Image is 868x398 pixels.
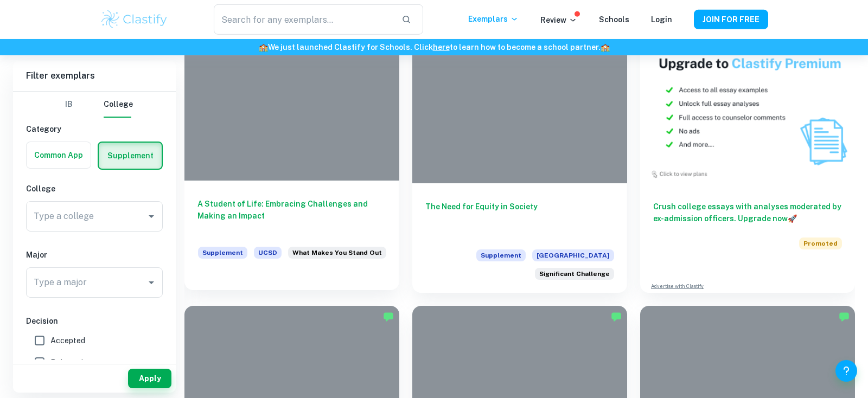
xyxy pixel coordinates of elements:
[99,143,162,169] button: Supplement
[651,15,672,24] a: Login
[56,92,133,118] div: Filter type choice
[433,43,450,52] a: here
[640,22,855,183] img: Thumbnail
[13,61,176,91] h6: Filter exemplars
[26,123,163,135] h6: Category
[254,247,282,259] span: UCSD
[653,201,842,224] h6: Crush college essays with analyses moderated by ex-admission officers. Upgrade now
[535,268,614,280] div: What is the most significant challenge that society faces today?
[540,14,577,26] p: Review
[292,248,382,258] span: What Makes You Stand Out
[835,360,857,382] button: Help and Feedback
[144,209,159,224] button: Open
[601,43,610,52] span: 🏫
[288,247,386,265] div: Beyond what has already been shared in your application, what do you believe makes you a strong c...
[144,275,159,290] button: Open
[468,13,519,25] p: Exemplars
[651,283,704,290] a: Advertise with Clastify
[611,311,622,322] img: Marked
[412,22,627,293] a: The Need for Equity in SocietySupplement[GEOGRAPHIC_DATA]What is the most significant challenge t...
[50,335,85,346] span: Accepted
[26,183,163,195] h6: College
[27,142,91,168] button: Common App
[56,92,82,118] button: IB
[476,249,526,261] span: Supplement
[259,43,268,52] span: 🏫
[383,311,394,322] img: Marked
[599,15,629,24] a: Schools
[788,214,797,223] span: 🚀
[539,269,610,279] span: Significant Challenge
[198,247,247,259] span: Supplement
[799,237,842,249] span: Promoted
[214,4,393,35] input: Search for any exemplars...
[425,201,614,236] h6: The Need for Equity in Society
[128,369,171,388] button: Apply
[26,249,163,261] h6: Major
[2,41,866,53] h6: We just launched Clastify for Schools. Click to learn how to become a school partner.
[694,10,768,29] button: JOIN FOR FREE
[50,356,83,368] span: Rejected
[839,311,850,322] img: Marked
[532,249,614,261] span: [GEOGRAPHIC_DATA]
[197,198,386,234] h6: A Student of Life: Embracing Challenges and Making an Impact
[184,22,399,293] a: A Student of Life: Embracing Challenges and Making an ImpactSupplementUCSDBeyond what has already...
[100,9,169,30] img: Clastify logo
[104,92,133,118] button: College
[26,315,163,327] h6: Decision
